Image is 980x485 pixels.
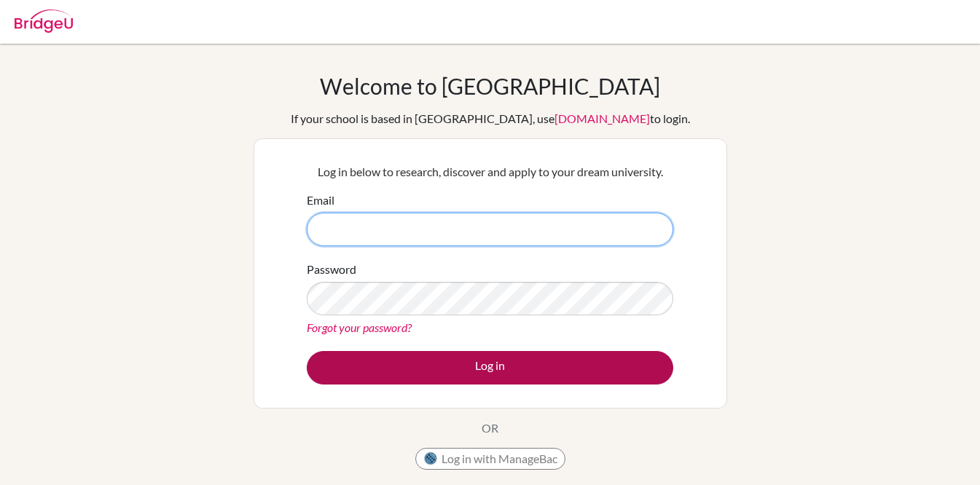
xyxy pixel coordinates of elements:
h1: Welcome to [GEOGRAPHIC_DATA] [320,73,660,99]
div: If your school is based in [GEOGRAPHIC_DATA], use to login. [291,110,690,127]
a: [DOMAIN_NAME] [554,111,650,125]
label: Email [307,192,334,209]
p: OR [482,419,498,437]
button: Log in [307,351,673,385]
a: Forgot your password? [307,320,412,334]
p: Log in below to research, discover and apply to your dream university. [307,163,673,181]
button: Log in with ManageBac [415,448,565,470]
label: Password [307,261,356,278]
img: Bridge-U [15,9,73,33]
